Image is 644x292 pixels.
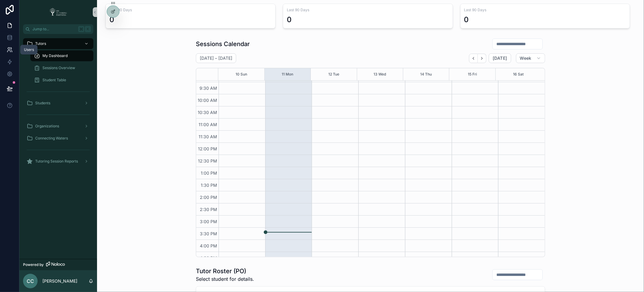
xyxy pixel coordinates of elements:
span: 4:00 PM [198,243,219,248]
span: Students [35,101,50,106]
div: Users [24,47,34,52]
h1: Sessions Calendar [196,40,250,48]
span: Connecting Waters [35,136,68,141]
span: 12:30 PM [196,158,219,163]
button: Jump to...K [23,24,93,34]
div: scrollable content [19,34,97,175]
a: Connecting Waters [23,133,93,144]
span: 11:30 AM [197,134,219,139]
button: 10 Sun [236,68,247,80]
h1: Tutor Roster (PO) [196,267,254,275]
span: 3:00 PM [198,219,219,224]
span: 10:00 AM [196,98,219,103]
button: 13 Wed [374,68,386,80]
button: Back [469,54,478,63]
span: Powered by [23,262,44,267]
div: 0 [109,15,114,25]
span: 10:30 AM [196,110,219,115]
span: Select student for details. [196,275,254,283]
span: My Dashboard [42,53,68,58]
div: 0 [287,15,292,25]
button: 16 Sat [513,68,524,80]
button: 15 Fri [468,68,477,80]
a: Organizations [23,121,93,132]
div: 0 [464,15,469,25]
span: CC [27,277,34,285]
button: Week [516,53,545,63]
span: 1:30 PM [199,183,219,188]
span: Last 90 Days [287,8,449,12]
img: App logo [48,7,69,17]
button: 14 Thu [421,68,432,80]
span: 1:00 PM [199,170,219,176]
span: Jump to... [32,27,76,32]
span: Week [520,55,532,61]
h2: [DATE] – [DATE] [200,55,232,61]
a: Student Table [30,75,93,86]
p: [PERSON_NAME] [42,278,77,284]
span: 9:30 AM [198,86,219,91]
span: 11:00 AM [197,122,219,127]
span: Student Table [42,78,66,82]
span: Tutoring Session Reports [35,159,78,164]
span: [DATE] [493,55,507,61]
span: 2:30 PM [198,207,219,212]
span: 2:00 PM [198,195,219,200]
a: Powered by [19,259,97,270]
span: Organizations [35,124,59,129]
a: My Dashboard [30,50,93,61]
button: 11 Mon [282,68,293,80]
span: K [86,27,90,32]
button: [DATE] [489,53,511,63]
a: Tutors [23,38,93,49]
span: Sessions Overview [42,65,75,70]
span: Tutors [35,41,46,46]
a: Sessions Overview [30,62,93,73]
span: 3:30 PM [198,231,219,236]
span: Last 90 Days [109,8,272,12]
a: Students [23,98,93,109]
a: Tutoring Session Reports [23,156,93,167]
span: 4:30 PM [198,255,219,260]
button: Next [478,54,486,63]
button: 12 Tue [328,68,339,80]
span: 12:00 PM [196,146,219,151]
span: Last 90 Days [464,8,626,12]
